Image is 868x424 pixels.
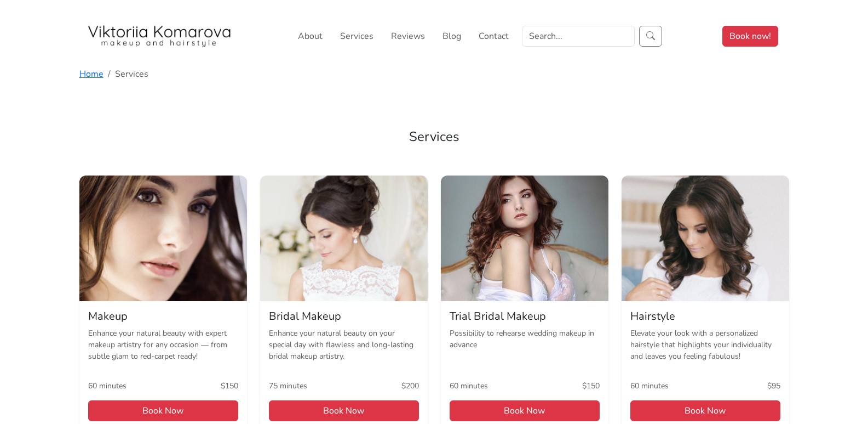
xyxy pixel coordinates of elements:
h2: Services [79,103,789,171]
span: Book Now [450,400,600,421]
input: Search [522,26,635,47]
li: Services [104,67,148,81]
img: Makeup in San Diego [79,176,247,302]
img: Bridal Makeup in San Diego [260,176,428,302]
p: Elevate your look with a personalized hairstyle that highlights your individuality and leaves you... [630,327,780,371]
span: $200 [401,380,419,392]
p: Enhance your natural beauty on your special day with flawless and long-lasting bridal makeup arti... [269,327,419,371]
span: Book Now [269,400,419,421]
h5: Trial Bridal Makeup [450,310,600,323]
a: Blog [438,25,465,47]
span: 75 minutes [269,380,307,392]
a: Home [79,68,104,80]
a: Book now! [722,26,778,47]
h5: Hairstyle [630,310,780,323]
p: Possibility to rehearse wedding makeup in advance [450,327,600,371]
h5: Bridal Makeup [269,310,419,323]
span: 60 minutes [88,380,127,392]
span: $150 [221,380,238,392]
a: Contact [474,25,513,47]
a: Reviews [387,25,429,47]
a: Services [336,25,378,47]
span: $150 [582,380,600,392]
span: Book Now [88,400,238,421]
img: Trial Bridal Makeup in San Diego [441,176,608,302]
a: About [294,25,327,47]
span: 60 minutes [630,380,669,392]
img: San Diego Makeup Artist Viktoriia Komarova [86,25,234,47]
span: $95 [767,380,780,392]
img: Hairstyle in San Diego [622,176,789,302]
h5: Makeup [88,310,238,323]
span: 60 minutes [450,380,488,392]
p: Enhance your natural beauty with expert makeup artistry for any occasion — from subtle glam to re... [88,327,238,371]
span: Book Now [630,400,780,421]
nav: breadcrumb [79,67,789,81]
